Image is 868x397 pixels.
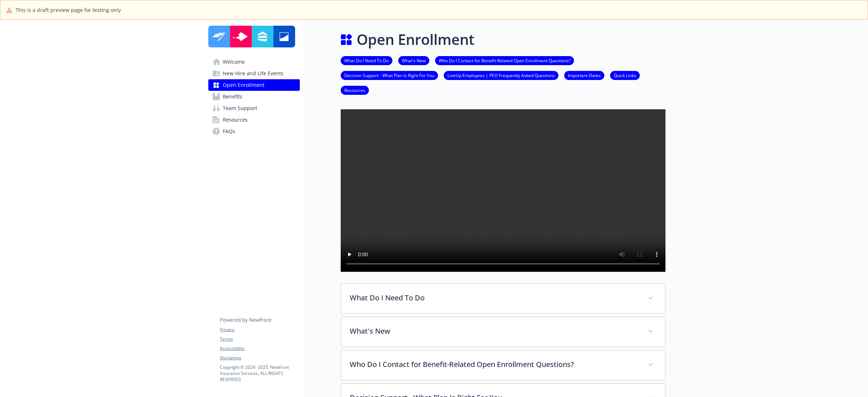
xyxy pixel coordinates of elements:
[223,56,245,68] span: Welcome
[208,102,300,114] a: Team Support
[208,79,300,91] a: Open Enrollment
[564,72,604,79] a: Important Dates
[220,355,299,361] a: Disclaimer
[223,79,264,91] span: Open Enrollment
[435,57,574,64] a: Who Do I Contact for Benefit-Related Open Enrollment Questions?
[223,126,235,137] span: FAQs
[208,126,300,137] a: FAQs
[220,326,299,333] a: Privacy
[350,292,639,303] p: What Do I Need To Do
[341,350,665,380] div: Who Do I Contact for Benefit-Related Open Enrollment Questions?
[341,284,665,313] div: What Do I Need To Do
[208,68,300,79] a: New Hire and Life Events
[220,345,299,352] a: Accessibility
[444,72,558,79] a: LineUp Employees | PEO Frequently Asked Questions
[223,91,242,102] span: Benefits
[341,317,665,347] div: What's New
[398,57,429,64] a: What's New
[16,6,121,14] span: This is a draft preview page for testing only
[208,91,300,102] a: Benefits
[341,57,392,64] a: What Do I Need To Do
[357,29,475,50] h1: Open Enrollment
[350,359,639,370] p: Who Do I Contact for Benefit-Related Open Enrollment Questions?
[220,364,299,383] p: Copyright © 2024 - 2025 , Newfront Insurance Services, ALL RIGHTS RESERVED
[610,72,640,79] a: Quick Links
[223,102,257,114] span: Team Support
[223,114,248,126] span: Resources
[223,68,284,79] span: New Hire and Life Events
[208,114,300,126] a: Resources
[208,56,300,68] a: Welcome
[341,86,369,93] a: Resources
[341,72,438,79] a: Decision Support - What Plan Is Right For You
[350,326,639,337] p: What's New
[220,336,299,342] a: Terms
